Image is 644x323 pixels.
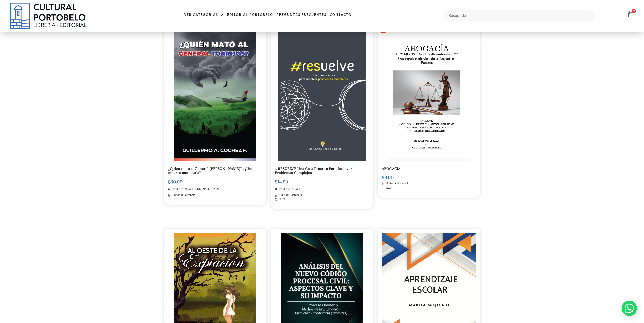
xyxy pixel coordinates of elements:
bdi: 14.99 [275,179,288,185]
span: $ [382,174,384,180]
span: Editorial Portobelo [171,193,195,197]
span: 2023 [385,186,392,190]
span: 2022 [278,197,285,202]
span: [PERSON_NAME] [278,187,300,192]
img: Portada-Cochez-Junio-2024-Ver4-(1) [174,32,256,161]
input: Búsqueda [444,10,595,21]
span: $ [168,179,171,185]
span: 0 [632,9,636,13]
bdi: 30.00 [168,179,183,185]
a: Editorial Portobelo [225,10,275,21]
a: Ver Categorías [182,10,225,21]
span: Editorial Portobelo [385,182,409,186]
a: Contacto [328,10,353,21]
a: ¿Quién mató al General [PERSON_NAME]? : ¿Una muerte anunciada? [168,166,253,175]
a: Preguntas frecuentes [275,10,328,21]
span: Cultural Portobelo [278,193,302,197]
span: $ [275,179,277,185]
span: [PERSON_NAME][GEOGRAPHIC_DATA] [171,187,219,192]
bdi: 6.00 [382,174,394,180]
a: 0 [627,10,634,18]
img: portada-resuelve-TB-AMAZON_page-0001-1.jpg [278,32,366,161]
a: #RESUELVE Una Guía Práctica Para Resolver Problemas Complejos [275,166,352,175]
img: Captura de Pantalla 2023-07-06 a la(s) 3.07.47 p. m. [387,32,471,161]
a: ABOGACÍA [382,166,400,171]
div: Contactar por WhatsApp [622,301,637,316]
